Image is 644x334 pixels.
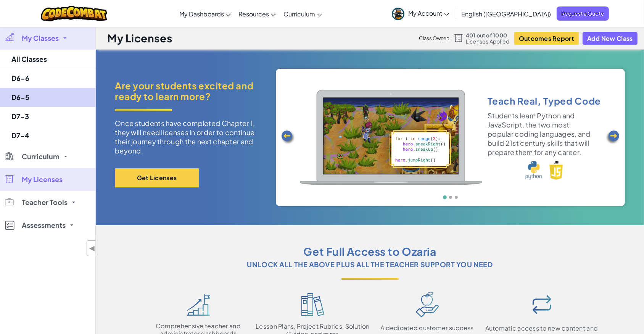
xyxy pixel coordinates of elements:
p: Students learn Python and JavaScript, the two most popular coding languages, and build 21st centu... [488,111,594,157]
img: avatar [392,8,404,20]
a: Request a Quote [557,6,609,21]
span: Curriculum [283,10,315,18]
span: 401 out of 1000 [466,32,510,38]
img: Arrow_Left.png [605,130,620,145]
p: Once students have completed Chapter 1, they will need licenses in order to continue their journe... [115,119,264,155]
span: Unlock all the above plus all the teacher support you need [247,259,493,270]
span: Are your students excited and ready to learn more? [115,80,264,102]
button: Add New Class [583,32,638,45]
img: python_logo.png [525,161,542,180]
button: Outcomes Report [514,32,579,45]
a: Curriculum [280,3,326,24]
img: Device_1.png [300,90,482,185]
img: IconAutomaticAccess.svg [528,291,555,318]
img: IconDashboard.svg [187,294,210,316]
span: My Classes [22,35,59,42]
a: My Dashboards [175,3,235,24]
img: CodeCombat logo [41,6,108,21]
img: IconLessonPlans.svg [301,293,324,316]
span: Teach Real, Typed Code [488,95,601,106]
span: Get Full Access to Ozaria [304,244,436,259]
h1: My Licenses [107,31,172,45]
span: My Licenses [22,176,63,183]
span: Curriculum [22,153,60,160]
img: IconCustomerSuccess.svg [416,292,439,318]
span: ◀ [89,243,95,254]
span: Licenses Applied [466,38,510,44]
span: My Account [408,9,449,17]
a: My Account [388,2,453,26]
span: English ([GEOGRAPHIC_DATA]) [461,10,551,18]
img: javascript_logo.png [549,161,563,180]
img: Arrow_Left.png [280,130,296,145]
span: Resources [238,10,269,18]
span: Teacher Tools [22,199,68,206]
div: Class Owner: [419,33,449,44]
a: Resources [235,3,280,24]
a: English ([GEOGRAPHIC_DATA]) [457,3,555,24]
span: My Dashboards [179,10,224,18]
span: Assessments [22,222,66,229]
button: Get Licenses [115,168,199,187]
